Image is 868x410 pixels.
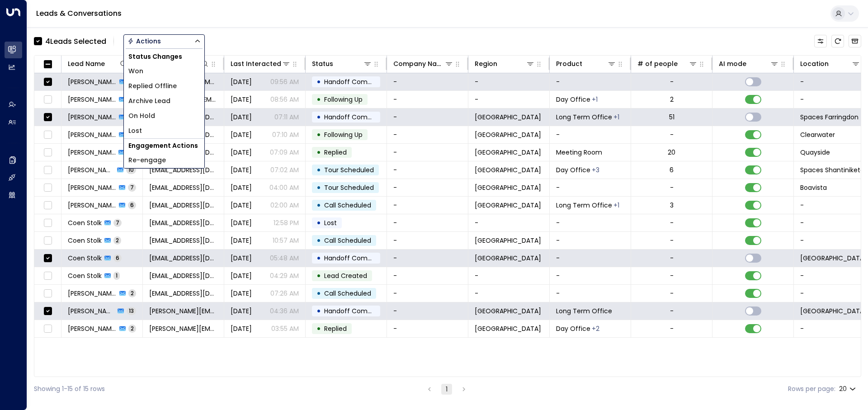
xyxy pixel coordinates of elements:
[231,254,252,263] span: Oct 07, 2025
[670,289,674,298] div: -
[316,92,321,107] div: •
[128,184,136,191] span: 7
[68,183,116,192] span: Daniel Teixeira
[68,289,117,298] span: Daniel (Test2)
[550,232,631,249] td: -
[316,250,321,266] div: •
[556,324,590,333] span: Day Office
[128,81,177,91] span: Replied Offline
[231,183,252,192] span: Oct 08, 2025
[613,113,619,122] div: Workstation
[270,148,299,157] p: 07:09 AM
[800,183,827,192] span: Boavista
[387,250,468,267] td: -
[324,165,374,174] span: Tour Scheduled
[231,58,281,69] div: Last Interacted
[316,145,321,160] div: •
[68,254,102,263] span: Coen Stolk
[324,254,388,263] span: Handoff Completed
[270,271,299,280] p: 04:29 AM
[550,179,631,196] td: -
[272,130,299,139] p: 07:10 AM
[42,270,53,282] span: Toggle select row
[231,77,252,86] span: Yesterday
[42,165,53,176] span: Toggle select row
[441,384,452,395] button: page 1
[387,179,468,196] td: -
[800,113,859,122] span: Spaces Farringdon
[475,236,541,245] span: Leiden
[670,218,674,227] div: -
[468,91,550,108] td: -
[149,254,217,263] span: coenstolk75@gmail.com
[274,218,299,227] p: 12:58 PM
[475,306,541,316] span: Barcelona
[550,73,631,90] td: -
[637,58,678,69] div: # of people
[670,95,674,104] div: 2
[324,201,371,210] span: Call Scheduled
[124,50,204,64] h1: Status Changes
[123,34,205,48] div: Button group with a nested menu
[669,113,675,122] div: 51
[42,147,53,158] span: Toggle select row
[556,95,590,104] span: Day Office
[393,58,444,69] div: Company Name
[149,218,217,227] span: stolk.coenjc@gmail.com
[149,306,217,316] span: ruiz.soledad@gmail.com
[128,111,155,121] span: On Hold
[316,321,321,336] div: •
[68,201,116,210] span: Daniel Vaca
[670,306,674,316] div: -
[68,58,105,69] div: Lead Name
[231,289,252,298] span: Oct 07, 2025
[592,95,598,104] div: Workstation
[800,58,860,69] div: Location
[324,148,347,157] span: Replied
[800,254,867,263] span: Bio Science Park
[68,236,102,245] span: Coen Stolk
[127,307,136,315] span: 13
[270,306,299,316] p: 04:36 AM
[556,201,612,210] span: Long Term Office
[387,232,468,249] td: -
[42,94,53,105] span: Toggle select row
[42,59,53,70] span: Toggle select all
[800,148,830,157] span: Quayside
[556,148,602,157] span: Meeting Room
[475,183,541,192] span: Porto
[670,236,674,245] div: -
[800,130,835,139] span: Clearwater
[113,254,122,262] span: 6
[124,139,204,153] h1: Engagement Actions
[670,201,674,210] div: 3
[475,58,535,69] div: Region
[312,58,333,69] div: Status
[324,271,367,280] span: Lead Created
[550,214,631,231] td: -
[149,165,217,174] span: rheakhanna2022@gmail.com
[113,272,120,279] span: 1
[68,165,114,174] span: Rhea Khanna
[556,165,590,174] span: Day Office
[316,109,321,125] div: •
[270,165,299,174] p: 07:02 AM
[42,306,53,317] span: Toggle select row
[475,201,541,210] span: Madrid
[550,126,631,143] td: -
[312,58,372,69] div: Status
[231,95,252,104] span: Yesterday
[231,236,252,245] span: Oct 07, 2025
[475,254,541,263] span: Leiden
[113,219,122,226] span: 7
[149,236,217,245] span: coenstolk75@gmail.com
[556,58,616,69] div: Product
[316,198,321,213] div: •
[324,218,337,227] span: Lost
[128,325,136,332] span: 2
[68,148,116,157] span: Yuvraj Singh
[126,166,136,174] span: 10
[468,73,550,90] td: -
[637,58,698,69] div: # of people
[68,95,116,104] span: Daniela Guimarães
